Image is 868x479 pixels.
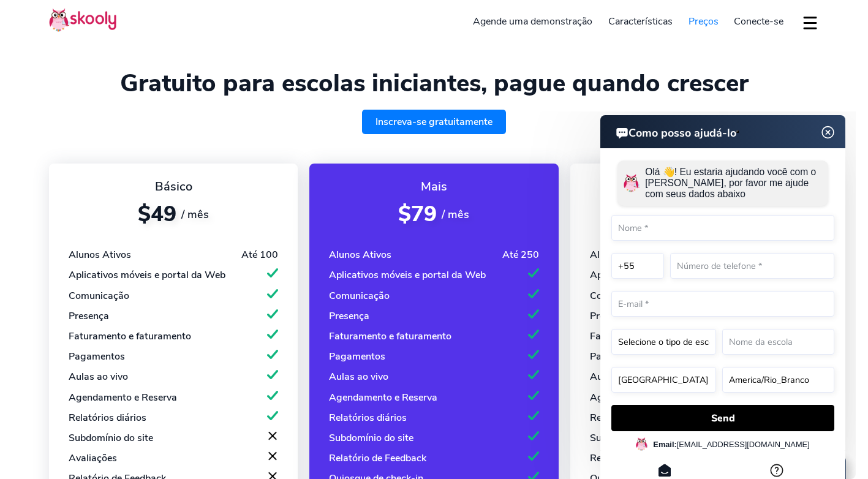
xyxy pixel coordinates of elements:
span: $49 [138,200,176,228]
div: Agendamento e Reserva [69,391,177,404]
div: Presença [69,309,109,323]
div: Faturamento e faturamento [69,330,191,343]
img: Skooly [49,8,116,32]
div: Comunicação [329,289,390,303]
div: Aulas ao vivo [69,370,128,383]
div: Comunicação [69,289,129,303]
div: Aplicativos móveis e portal da Web [69,268,225,282]
button: dropdown menu [801,9,819,37]
div: Até 100 [241,248,278,262]
div: Alunos Ativos [329,248,391,262]
div: Até 250 [502,248,539,262]
span: $79 [398,200,437,228]
a: Inscreva-se gratuitamente [362,110,506,134]
span: / mês [181,207,209,222]
a: Agende uma demonstração [466,12,601,31]
span: Preços [689,15,719,28]
a: Características [600,12,681,31]
span: / mês [442,207,469,222]
div: Pagamentos [69,350,125,363]
h1: Gratuito para escolas iniciantes, pague quando crescer [49,69,819,98]
div: Avaliações [69,451,117,465]
div: Mais [329,178,538,195]
div: Agendamento e Reserva [329,391,437,404]
div: Pagamentos [329,350,385,363]
div: Aplicativos móveis e portal da Web [329,268,486,282]
a: Preços [681,12,726,31]
div: Básico [69,178,278,195]
div: Faturamento e faturamento [329,330,451,343]
div: Relatório de Feedback [329,451,426,465]
div: Relatórios diários [329,411,407,424]
div: Alunos Ativos [69,248,131,262]
div: Subdomínio do site [69,431,153,445]
div: Relatórios diários [69,411,146,424]
div: Presença [329,309,369,323]
a: Conecte-se [726,12,791,31]
div: Subdomínio do site [329,431,413,445]
span: Conecte-se [734,15,783,28]
div: Aulas ao vivo [329,370,388,383]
